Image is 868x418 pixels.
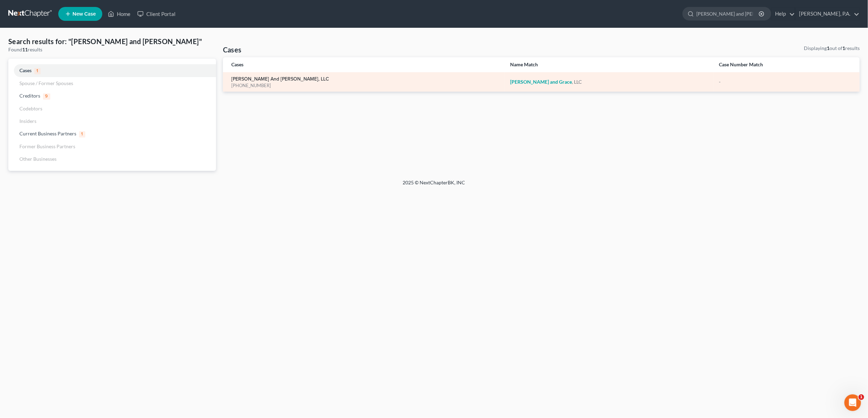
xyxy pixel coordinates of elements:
[804,45,860,52] div: Displaying out of results
[696,7,760,20] input: Search by name...
[8,36,216,46] h4: Search results for: "[PERSON_NAME] and [PERSON_NAME]"
[19,156,57,162] span: Other Businesses
[719,78,851,85] div: -
[772,8,795,20] a: Help
[796,8,859,20] a: [PERSON_NAME], P.A.
[34,68,41,74] span: 1
[505,57,714,72] th: Name Match
[844,394,861,411] iframe: Intercom live chat
[19,131,76,136] span: Current Business Partners
[231,82,499,89] div: [PHONE_NUMBER]
[223,57,505,72] th: Cases
[550,79,558,85] em: and
[8,90,216,102] a: Creditors9
[79,131,85,137] span: 1
[22,47,28,52] strong: 11
[8,77,216,90] a: Spouse / Former Spouses
[8,115,216,127] a: Insiders
[19,80,73,86] span: Spouse / Former Spouses
[72,11,96,17] span: New Case
[8,153,216,165] a: Other Businesses
[19,143,75,149] span: Former Business Partners
[8,127,216,140] a: Current Business Partners1
[8,64,216,77] a: Cases1
[43,93,50,100] span: 9
[134,8,179,20] a: Client Portal
[510,78,708,85] div: , LLC
[859,394,864,400] span: 1
[223,45,242,55] h4: Cases
[842,45,845,51] strong: 1
[231,77,329,82] a: [PERSON_NAME] and [PERSON_NAME], LLC
[19,106,42,111] span: Codebtors
[714,57,860,72] th: Case Number Match
[8,102,216,115] a: Codebtors
[237,179,632,192] div: 2025 © NextChapterBK, INC
[19,67,32,73] span: Cases
[559,79,572,85] em: Grace
[19,93,40,99] span: Creditors
[19,118,36,124] span: Insiders
[827,45,830,51] strong: 1
[510,79,549,85] em: [PERSON_NAME]
[104,8,134,20] a: Home
[8,46,216,53] div: Found results
[8,140,216,153] a: Former Business Partners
